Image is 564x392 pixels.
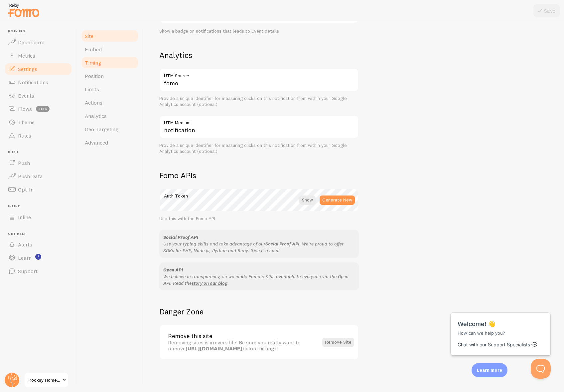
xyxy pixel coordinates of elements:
[4,49,72,62] a: Metrics
[265,241,299,247] a: Social Proof API
[18,254,32,261] span: Learn
[18,66,37,72] span: Settings
[85,33,93,39] span: Site
[192,280,227,286] a: story on our blog
[81,69,139,83] a: Position
[4,170,72,183] a: Push Data
[18,92,34,99] span: Events
[18,52,35,59] span: Metrics
[159,96,359,107] div: Provide a unique identifier for measuring clicks on this notification from within your Google Ana...
[168,333,318,339] div: Remove this site
[8,232,72,236] span: Get Help
[159,170,359,181] h2: Fomo APIs
[447,296,554,359] iframe: Help Scout Beacon - Messages and Notifications
[24,372,69,388] a: Kooksy Homewares
[4,129,72,142] a: Rules
[159,115,359,127] label: UTM Medium
[159,68,359,80] label: UTM Source
[159,143,359,154] div: Provide a unique identifier for measuring clicks on this notification from within your Google Ana...
[159,216,359,222] div: Use this with the Fomo API
[81,96,139,109] a: Actions
[18,39,45,46] span: Dashboard
[163,273,355,286] p: We believe in transparency, so we made Fomo's KPIs available to everyone via the Open API. Read t...
[4,89,72,102] a: Events
[18,79,48,86] span: Notifications
[8,204,72,208] span: Inline
[81,123,139,136] a: Geo Targeting
[18,132,31,139] span: Rules
[159,50,359,60] h2: Analytics
[4,116,72,129] a: Theme
[36,106,50,112] span: beta
[85,46,102,53] span: Embed
[81,109,139,123] a: Analytics
[81,83,139,96] a: Limits
[322,338,354,347] button: Remove Site
[81,136,139,149] a: Advanced
[81,43,139,56] a: Embed
[8,150,72,155] span: Push
[320,196,355,205] button: Generate New
[18,119,35,126] span: Theme
[4,62,72,76] a: Settings
[81,56,139,69] a: Timing
[85,139,108,146] span: Advanced
[18,106,32,112] span: Flows
[4,183,72,196] a: Opt-In
[8,29,72,34] span: Pop-ups
[18,241,32,248] span: Alerts
[159,189,359,200] label: Auth Token
[4,264,72,278] a: Support
[163,266,355,273] div: Open API
[159,306,359,317] h2: Danger Zone
[168,339,318,352] div: Removing sites is irreversible! Be sure you really want to remove before hitting it.
[18,160,30,166] span: Push
[18,214,31,220] span: Inline
[85,126,118,133] span: Geo Targeting
[186,345,242,352] strong: [URL][DOMAIN_NAME]
[477,367,502,373] p: Learn more
[81,29,139,43] a: Site
[4,156,72,170] a: Push
[18,186,34,193] span: Opt-In
[85,113,107,119] span: Analytics
[4,76,72,89] a: Notifications
[7,2,40,19] img: fomo-relay-logo-orange.svg
[4,251,72,264] a: Learn
[163,240,355,254] p: Use your typing skills and take advantage of our . We're proud to offer SDKs for PHP, Node.js, Py...
[85,99,102,106] span: Actions
[472,363,507,377] div: Learn more
[4,210,72,224] a: Inline
[85,59,101,66] span: Timing
[159,28,359,34] div: Show a badge on notifications that leads to Event details
[35,254,41,260] svg: <p>Watch New Feature Tutorials!</p>
[18,268,38,274] span: Support
[163,234,355,240] div: Social Proof API
[4,102,72,116] a: Flows beta
[4,36,72,49] a: Dashboard
[29,376,60,384] span: Kooksy Homewares
[85,86,99,93] span: Limits
[18,173,43,180] span: Push Data
[85,73,104,79] span: Position
[531,359,551,379] iframe: Help Scout Beacon - Open
[4,238,72,251] a: Alerts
